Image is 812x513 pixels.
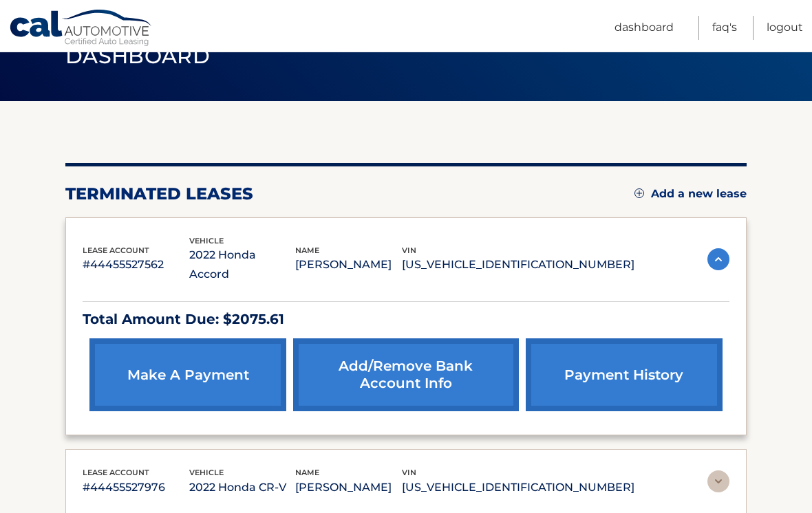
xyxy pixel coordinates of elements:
a: Add a new lease [634,187,747,201]
img: accordion-active.svg [707,248,729,270]
span: Dashboard [65,43,210,69]
p: #44455527976 [83,478,189,497]
span: lease account [83,245,149,255]
h2: terminated leases [65,184,253,204]
span: name [295,468,319,477]
p: 2022 Honda Accord [189,245,296,284]
span: vehicle [189,468,224,477]
p: [US_VEHICLE_IDENTIFICATION_NUMBER] [402,478,634,497]
a: Logout [767,16,803,40]
a: Dashboard [615,16,674,40]
span: lease account [83,468,149,477]
a: FAQ's [712,16,737,40]
p: Total Amount Due: $2075.61 [83,307,729,331]
span: vehicle [189,236,224,245]
a: Cal Automotive [9,9,153,49]
span: vin [402,468,416,477]
p: [US_VEHICLE_IDENTIFICATION_NUMBER] [402,255,634,274]
p: [PERSON_NAME] [295,255,402,274]
img: accordion-rest.svg [707,470,729,492]
span: vin [402,245,416,255]
a: payment history [526,338,723,411]
span: name [295,245,319,255]
p: [PERSON_NAME] [295,478,402,497]
img: add.svg [634,188,644,198]
a: Add/Remove bank account info [293,338,518,411]
p: 2022 Honda CR-V [189,478,296,497]
a: make a payment [89,338,286,411]
p: #44455527562 [83,255,189,274]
